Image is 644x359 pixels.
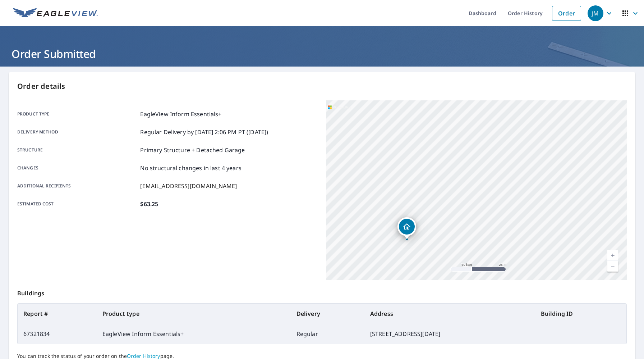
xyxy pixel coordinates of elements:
th: Report # [18,304,97,324]
p: Delivery method [17,128,137,136]
a: Current Level 19, Zoom Out [607,261,618,272]
td: Regular [291,324,364,344]
td: [STREET_ADDRESS][DATE] [364,324,535,344]
p: Primary Structure + Detached Garage [140,146,245,154]
p: Regular Delivery by [DATE] 2:06 PM PT ([DATE]) [140,128,268,136]
p: Product type [17,110,137,118]
p: Estimated cost [17,200,137,208]
p: Order details [17,81,627,92]
div: JM [588,5,603,21]
p: No structural changes in last 4 years [140,164,241,172]
h1: Order Submitted [9,46,635,61]
th: Product type [97,304,291,324]
p: [EMAIL_ADDRESS][DOMAIN_NAME] [140,182,237,190]
p: Buildings [17,280,627,303]
th: Building ID [535,304,626,324]
p: EagleView Inform Essentials+ [140,110,221,118]
a: Current Level 19, Zoom In [607,250,618,261]
th: Delivery [291,304,364,324]
p: Additional recipients [17,182,137,190]
div: Dropped pin, building 1, Residential property, 14337 Dorsal St Corpus Christi, TX 78418 [397,217,416,240]
p: Changes [17,164,137,172]
th: Address [364,304,535,324]
a: Order [552,6,581,21]
td: EagleView Inform Essentials+ [97,324,291,344]
img: EV Logo [13,8,98,19]
p: $63.25 [140,200,158,208]
td: 67321834 [18,324,97,344]
p: Structure [17,146,137,154]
